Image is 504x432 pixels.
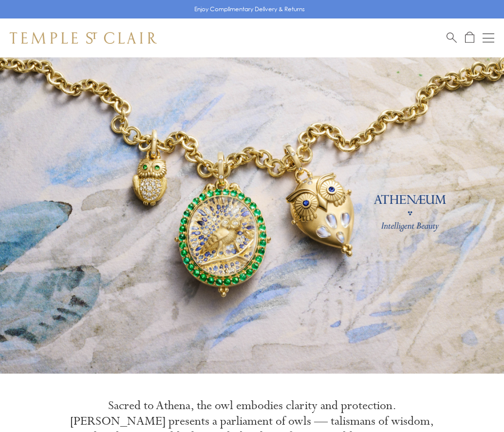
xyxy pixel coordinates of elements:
p: Enjoy Complimentary Delivery & Returns [194,4,305,14]
a: Open Shopping Bag [465,32,474,44]
a: Search [447,32,457,44]
img: Temple St. Clair [10,32,157,44]
button: Open navigation [483,32,494,44]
